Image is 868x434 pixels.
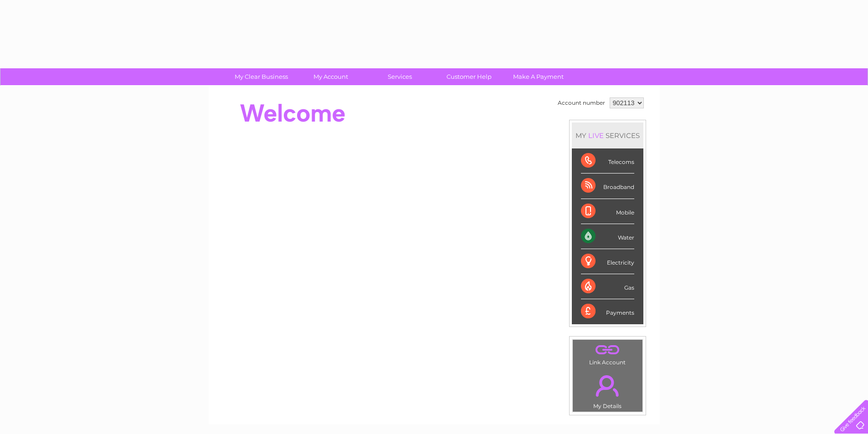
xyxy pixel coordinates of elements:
td: Account number [555,95,607,111]
div: Gas [581,274,634,299]
div: Payments [581,299,634,324]
a: Customer Help [431,68,507,85]
a: . [575,342,640,358]
a: . [575,370,640,402]
a: Make A Payment [501,68,576,85]
div: Mobile [581,199,634,224]
a: My Account [293,68,368,85]
div: LIVE [586,131,606,140]
div: Electricity [581,249,634,274]
a: My Clear Business [224,68,299,85]
div: MY SERVICES [572,123,643,148]
div: Water [581,224,634,249]
td: Link Account [572,339,643,368]
a: Services [362,68,437,85]
div: Telecoms [581,148,634,174]
td: My Details [572,368,643,412]
div: Broadband [581,174,634,199]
